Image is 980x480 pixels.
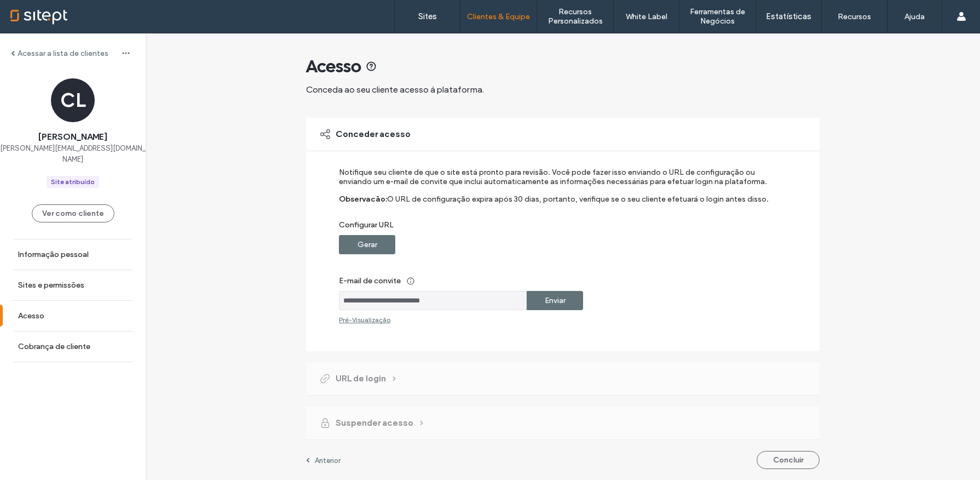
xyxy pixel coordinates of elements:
label: Acesso [18,311,44,321]
label: White Label [626,12,667,21]
span: Acesso [306,55,361,77]
label: Enviar [545,290,566,311]
label: E-mail de convite [339,271,772,291]
label: Estatísticas [766,12,811,21]
label: Observacāo: [339,195,387,220]
a: Anterior [306,456,341,465]
label: Notifique seu cliente de que o site está pronto para revisão. Você pode fazer isso enviando o URL... [339,168,772,195]
label: O URL de configuração expira após 30 dias, portanto, verifique se o seu cliente efetuará o login ... [387,195,769,220]
button: Ver como cliente [32,204,114,222]
span: [PERSON_NAME] [38,131,107,143]
label: Recursos Personalizados [537,7,613,26]
div: Pré-Visualizaçāo [339,316,390,324]
label: Recursos [838,12,871,21]
label: Acessar a lista de clientes [18,49,108,58]
label: Cobrança de cliente [18,342,90,351]
div: Site atribuído [51,177,95,187]
span: Ajuda [25,8,53,18]
button: Concluir [757,451,820,469]
span: URL de login [336,373,386,385]
label: Gerar [358,235,377,255]
label: Anterior [315,456,341,465]
label: Ferramentas de Negócios [679,7,756,26]
label: Clientes & Equipe [467,12,530,21]
label: Ajuda [904,12,925,21]
label: Sites [418,12,437,21]
span: Suspender acesso [336,417,413,429]
span: Conceder acesso [336,128,411,140]
label: Informação pessoal [18,250,89,259]
div: CL [51,78,95,122]
label: Sites e permissões [18,281,84,290]
label: Configurar URL [339,220,772,235]
span: Conceda ao seu cliente acesso à plataforma. [306,84,484,95]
